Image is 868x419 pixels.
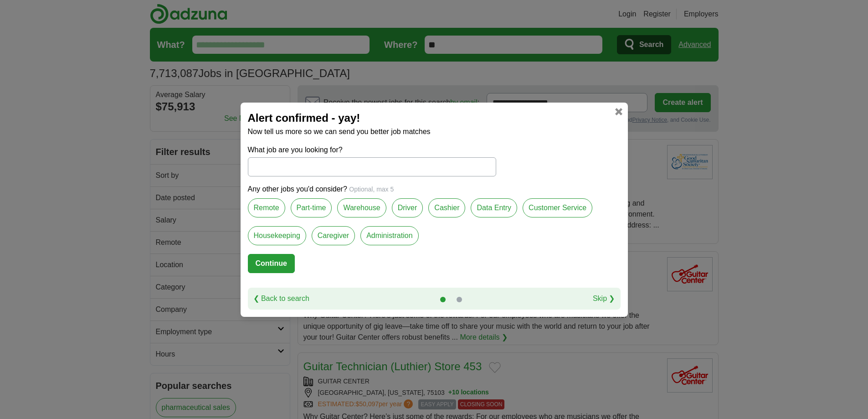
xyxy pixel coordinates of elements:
label: Cashier [428,198,465,217]
p: Any other jobs you'd consider? [248,184,621,195]
label: Remote [248,198,285,217]
h2: Alert confirmed - yay! [248,110,621,126]
label: Administration [360,226,418,245]
p: Now tell us more so we can send you better job matches [248,126,621,137]
label: Customer Service [523,198,592,217]
label: Part-time [291,198,332,217]
a: ❮ Back to search [253,293,309,304]
button: Continue [248,254,295,273]
label: Caregiver [312,226,355,245]
label: Data Entry [471,198,517,217]
label: Driver [392,198,423,217]
label: What job are you looking for? [248,145,496,155]
label: Housekeeping [248,226,306,245]
a: Skip ❯ [593,293,615,304]
span: Optional, max 5 [349,186,394,193]
label: Warehouse [337,198,386,217]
